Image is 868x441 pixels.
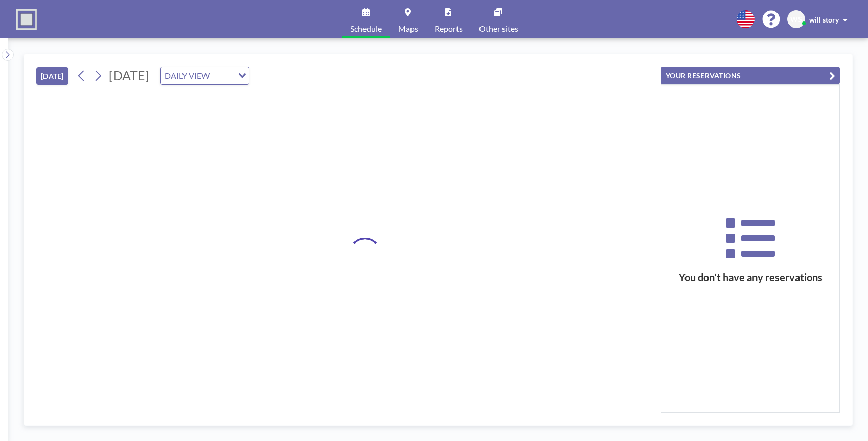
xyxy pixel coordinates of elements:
h3: You don’t have any reservations [661,271,839,284]
span: DAILY VIEW [163,69,212,82]
span: [DATE] [109,68,149,83]
span: WS [790,15,802,24]
input: Search for option [213,69,232,82]
span: Other sites [479,25,518,33]
span: Reports [435,25,463,33]
button: YOUR RESERVATIONS [661,67,840,84]
span: Maps [398,25,418,33]
div: Search for option [161,67,249,84]
span: will story [809,15,839,24]
button: [DATE] [36,67,68,85]
span: Schedule [350,25,382,33]
img: organization-logo [16,9,37,30]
